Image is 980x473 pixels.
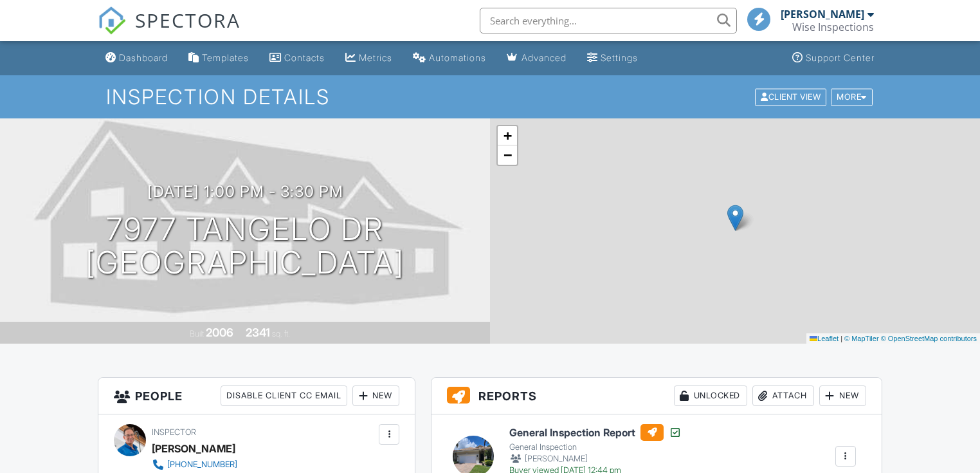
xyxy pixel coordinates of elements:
div: Dashboard [119,52,168,63]
div: Settings [601,52,638,63]
div: Unlocked [674,385,747,406]
a: Zoom in [498,126,517,145]
a: Zoom out [498,145,517,165]
div: [PHONE_NUMBER] [167,459,237,470]
a: Client View [754,91,830,101]
a: Support Center [787,46,880,70]
span: | [840,335,842,342]
div: Automations [429,52,486,63]
span: + [504,127,512,144]
img: The Best Home Inspection Software - Spectora [98,6,126,35]
a: Automations (Basic) [408,46,491,70]
div: More [831,88,873,106]
div: Disable Client CC Email [221,385,347,406]
a: Dashboard [100,46,173,70]
div: [PERSON_NAME] [509,452,682,465]
div: Wise Inspections [792,21,874,33]
a: © MapTiler [844,335,879,342]
a: Metrics [340,46,397,70]
span: Built [190,329,204,339]
h1: 7977 Tangelo Dr [GEOGRAPHIC_DATA] [86,212,404,281]
span: sq. ft. [272,329,290,339]
a: Templates [183,46,254,70]
h6: General Inspection Report [509,424,682,441]
h3: [DATE] 1:00 pm - 3:30 pm [147,183,343,200]
div: Contacts [284,52,325,63]
h3: People [98,378,415,414]
div: Metrics [359,52,392,63]
a: Leaflet [810,335,839,342]
span: Inspector [152,427,196,437]
img: Marker [727,205,743,231]
h1: Inspection Details [106,86,874,108]
div: Templates [202,52,249,63]
h3: Reports [431,378,881,414]
input: Search everything... [480,8,737,33]
div: [PERSON_NAME] [781,8,864,21]
span: SPECTORA [135,6,240,33]
a: © OpenStreetMap contributors [881,335,977,342]
div: New [819,385,866,406]
div: Client View [755,88,826,106]
div: 2341 [246,326,270,339]
a: Contacts [264,46,330,70]
div: [PERSON_NAME] [152,439,235,458]
div: General Inspection [509,442,682,452]
a: Settings [582,46,643,70]
div: Attach [752,385,814,406]
div: Advanced [522,52,567,63]
a: [PHONE_NUMBER] [152,458,300,471]
div: New [352,385,399,406]
a: SPECTORA [98,17,240,44]
span: − [504,147,512,163]
div: 2006 [206,326,233,339]
div: Support Center [806,52,875,63]
a: Advanced [502,46,572,70]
